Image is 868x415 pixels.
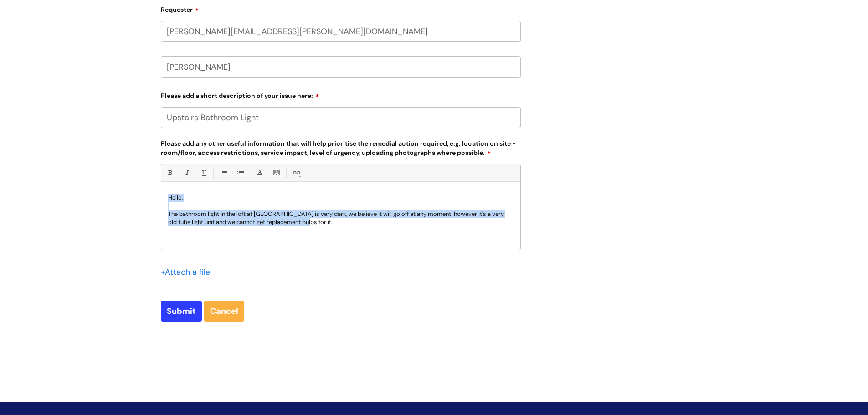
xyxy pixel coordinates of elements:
label: Please add a short description of your issue here: [161,89,521,100]
label: Please add any other useful information that will help prioritise the remedial action required, e... [161,138,521,157]
p: The bathroom light in the loft at [GEOGRAPHIC_DATA] is very dark, we believe it will go off at an... [168,210,514,226]
a: 1. Ordered List (Ctrl-Shift-8) [234,167,246,179]
div: Attach a file [161,265,216,279]
span: + [161,266,165,277]
a: Cancel [204,301,244,322]
a: Back Color [271,167,282,179]
label: Requester [161,3,521,14]
a: Font Color [254,167,265,179]
a: • Unordered List (Ctrl-Shift-7) [217,167,229,179]
input: Email [161,21,521,42]
a: Link [290,167,302,179]
a: Italic (Ctrl-I) [181,167,192,179]
p: Hello, [168,194,514,202]
input: Submit [161,301,202,322]
a: Underline(Ctrl-U) [198,167,209,179]
a: Bold (Ctrl-B) [164,167,175,179]
input: Your Name [161,56,521,77]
